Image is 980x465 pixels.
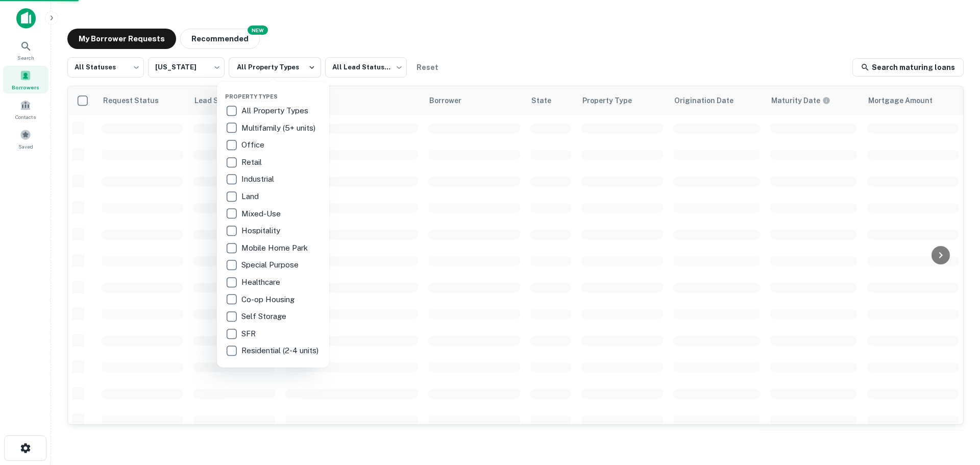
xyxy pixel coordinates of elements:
p: Office [241,139,266,151]
p: Multifamily (5+ units) [241,122,317,134]
p: Residential (2-4 units) [241,345,321,357]
p: Mixed-Use [241,208,283,220]
span: Property Types [225,93,278,100]
iframe: Chat Widget [929,383,980,432]
p: Healthcare [241,276,282,288]
p: Hospitality [241,225,282,237]
p: Land [241,190,261,203]
p: Special Purpose [241,259,301,271]
p: All Property Types [241,105,310,117]
p: Self Storage [241,310,288,323]
p: Industrial [241,173,276,185]
p: Co-op Housing [241,293,297,306]
p: SFR [241,328,258,340]
p: Mobile Home Park [241,242,310,254]
p: Retail [241,156,264,168]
